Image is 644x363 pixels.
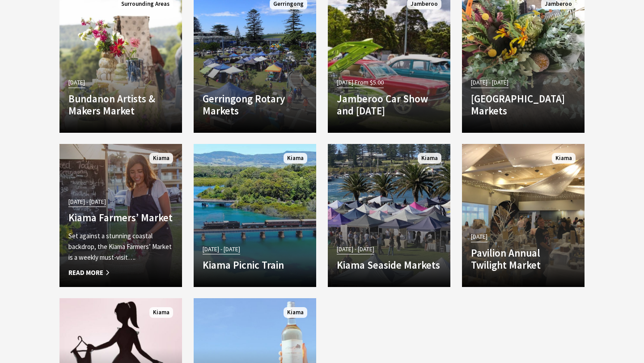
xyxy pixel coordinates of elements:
h4: Bundanon Artists & Makers Market [68,93,173,117]
span: [DATE] [68,77,85,88]
h4: Gerringong Rotary Markets [203,93,307,117]
span: Kiama [284,153,307,164]
h4: Kiama Farmers’ Market [68,211,173,224]
a: [DATE] Pavilion Annual Twilight Market Kiama [462,144,585,287]
h4: Jamberoo Car Show and [DATE] [337,93,441,117]
h4: Kiama Picnic Train [203,259,307,271]
h4: Pavilion Annual Twilight Market [471,247,576,271]
span: Kiama [284,307,307,318]
span: Kiama [149,153,173,164]
a: [DATE] - [DATE] Kiama Seaside Markets Kiama [328,144,450,287]
span: Kiama [552,153,576,164]
h4: Kiama Seaside Markets [337,259,441,271]
a: [DATE] - [DATE] Kiama Picnic Train Kiama [194,144,316,287]
span: [DATE] - [DATE] [337,244,374,254]
span: [DATE] - [DATE] [68,197,106,207]
span: [DATE] - [DATE] [203,244,240,254]
h4: [GEOGRAPHIC_DATA] Markets [471,93,576,117]
span: Read More [68,267,173,278]
span: [DATE] [337,77,353,88]
span: [DATE] - [DATE] [471,77,508,88]
span: Kiama [418,153,441,164]
span: From $5.00 [355,77,384,88]
a: [DATE] - [DATE] Kiama Farmers’ Market Set against a stunning coastal backdrop, the Kiama Farmers’... [59,144,182,287]
span: Kiama [149,307,173,318]
span: [DATE] [471,232,487,242]
p: Set against a stunning coastal backdrop, the Kiama Farmers’ Market is a weekly must-visit…. [68,231,173,263]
